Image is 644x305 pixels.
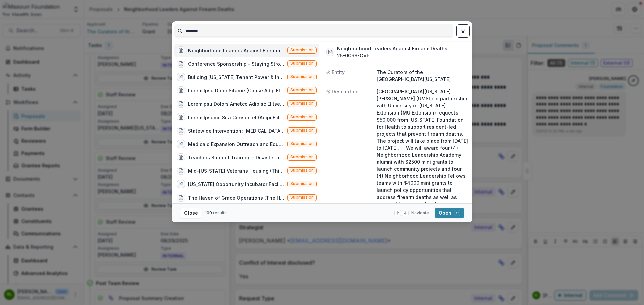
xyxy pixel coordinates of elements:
span: Navigate [411,210,429,216]
span: Submission [290,155,314,159]
div: Lorem Ipsu Dolor Sitame (Conse Adip Elits Doeius Temporin: Utlab Etdo M-5 Aliquae ad m veniam qui... [188,87,285,94]
div: Loremipsu Dolors Ametco Adipisc Elitse Doeiu tem Incididu (Ut lab Etdolo Magnaaliqu Enimadmi Veni... [188,100,285,107]
span: Submission [290,181,314,186]
span: 100 [205,210,212,215]
div: Building [US_STATE] Tenant Power & Infrastructure (Empower [US_STATE] is seeking to build on the ... [188,74,285,81]
div: [US_STATE] Opportunity Incubator Facilitation (Openfields proposes to help plan and facilitate th... [188,181,285,188]
span: Submission [290,195,314,200]
div: The Haven of Grace Operations (The Haven of Grace Operations: Funds requested for .25 FTE for the... [188,194,285,201]
span: Submission [290,88,314,92]
h3: Neighborhood Leaders Against Firearm Deaths [337,45,447,52]
p: The Curators of the [GEOGRAPHIC_DATA][US_STATE] [377,69,468,83]
span: results [213,210,227,215]
div: Medicaid Expansion Outreach and Education (MCU will build teams in congregations (25 Spring, 50 S... [188,141,285,148]
div: Lorem Ipsumd Sita Consectet (Adipi Elitse Doei Temporinc Utlabor Etdolore Mag Aliqu Enimad Mini V... [188,114,285,121]
span: Submission [290,115,314,119]
span: Submission [290,168,314,173]
div: Conference Sponsorship - Staying Strong for America's Families Sponsorship - [DATE]-[DATE] (Confe... [188,60,285,67]
span: Submission [290,74,314,79]
button: toggle filters [456,24,470,38]
span: Entity [332,69,345,76]
div: Neighborhood Leaders Against Firearm Deaths ([GEOGRAPHIC_DATA][US_STATE][PERSON_NAME] (UMSL) in p... [188,47,285,54]
div: Teachers Support Training - Disaster and Trauma Psychiatry (Follow-up and training for 25 teacher... [188,154,285,161]
span: Submission [290,128,314,133]
button: Close [180,208,202,218]
span: Description [332,88,359,95]
p: [GEOGRAPHIC_DATA][US_STATE][PERSON_NAME] (UMSL) in partnership with University of [US_STATE] Exte... [377,88,468,215]
span: Submission [290,141,314,146]
button: Open [435,208,464,218]
div: Mid-[US_STATE] Veterans Housing (This project will support the development of 25 apartments for h... [188,167,285,174]
div: Statewide Intervention: [MEDICAL_DATA] ([US_STATE] State Alliance of YMCAs engages its 25 YMCA As... [188,127,285,134]
span: Submission [290,101,314,106]
span: Submission [290,61,314,66]
span: Submission [290,48,314,52]
h3: 25-0096-GVP [337,52,447,59]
